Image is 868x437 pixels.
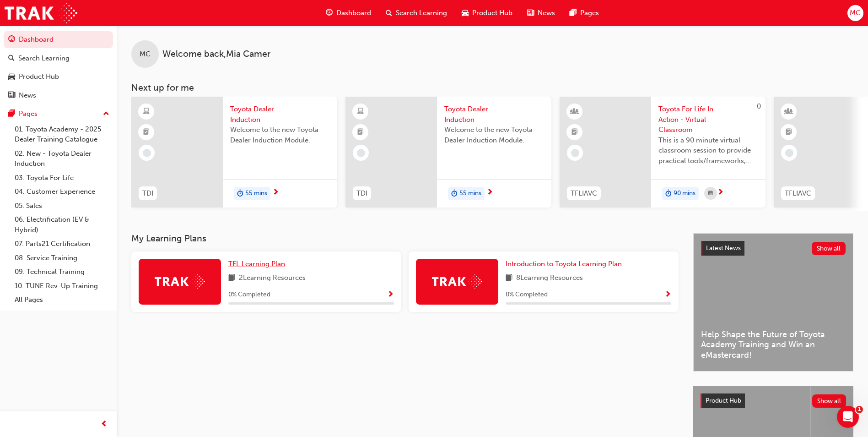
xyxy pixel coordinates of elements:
span: booktick-icon [571,126,578,138]
span: duration-icon [665,188,672,200]
span: prev-icon [101,419,108,430]
span: TFLIAVC [571,188,597,199]
span: guage-icon [326,7,333,19]
a: pages-iconPages [562,4,606,22]
span: learningRecordVerb_NONE-icon [785,149,793,157]
span: next-icon [486,189,493,197]
a: TDIToyota Dealer InductionWelcome to the new Toyota Dealer Induction Module.duration-icon55 mins [345,97,551,208]
span: TFL Learning Plan [228,260,285,268]
a: 09. Technical Training [11,265,113,279]
span: 0 % Completed [506,290,548,300]
span: booktick-icon [143,126,150,138]
div: Product Hub [19,71,59,82]
button: Pages [4,105,113,122]
a: guage-iconDashboard [318,4,378,22]
img: Trak [5,3,77,23]
span: Welcome to the new Toyota Dealer Induction Module. [444,125,544,145]
button: MC [847,5,863,21]
span: 8 Learning Resources [516,273,583,284]
a: 01. Toyota Academy - 2025 Dealer Training Catalogue [11,122,113,147]
span: 0 [757,102,761,110]
div: Search Learning [18,53,70,64]
span: 1 [856,406,863,413]
a: Product HubShow all [701,393,846,408]
span: duration-icon [237,188,243,200]
a: 08. Service Training [11,251,113,265]
a: news-iconNews [520,4,562,22]
span: booktick-icon [357,126,364,138]
span: Show Progress [387,291,394,299]
span: 2 Learning Resources [239,273,306,284]
span: pages-icon [8,110,15,118]
span: duration-icon [451,188,458,200]
span: news-icon [8,92,15,100]
a: Product Hub [4,68,113,85]
h3: Next up for me [117,82,868,93]
span: up-icon [103,108,109,120]
button: Show Progress [387,289,394,300]
a: 10. TUNE Rev-Up Training [11,279,113,293]
span: Search Learning [396,8,447,18]
span: Toyota Dealer Induction [444,104,544,125]
span: Welcome back , Mia Camer [162,49,270,60]
span: Product Hub [706,397,741,404]
span: car-icon [8,73,15,81]
span: Introduction to Toyota Learning Plan [506,260,622,268]
button: Show Progress [664,289,671,300]
span: Pages [580,8,599,18]
a: Latest NewsShow allHelp Shape the Future of Toyota Academy Training and Win an eMastercard! [693,233,853,371]
span: learningRecordVerb_NONE-icon [571,149,579,157]
span: learningResourceType_ELEARNING-icon [143,106,150,118]
span: News [538,8,555,18]
span: Latest News [706,244,741,252]
span: 55 mins [459,188,481,199]
div: Pages [19,109,38,119]
button: Show all [812,394,846,408]
span: learningResourceType_INSTRUCTOR_LED-icon [571,106,578,118]
span: learningRecordVerb_NONE-icon [143,149,151,157]
img: Trak [155,274,205,289]
a: 02. New - Toyota Dealer Induction [11,147,113,171]
img: Trak [432,274,482,289]
span: Show Progress [664,291,671,299]
span: 0 % Completed [228,290,270,300]
a: 06. Electrification (EV & Hybrid) [11,213,113,237]
span: This is a 90 minute virtual classroom session to provide practical tools/frameworks, behaviours a... [658,135,758,166]
span: booktick-icon [786,126,792,138]
span: next-icon [272,189,279,197]
span: book-icon [228,273,235,284]
span: learningRecordVerb_NONE-icon [357,149,365,157]
span: car-icon [462,7,469,19]
a: car-iconProduct Hub [454,4,520,22]
h3: My Learning Plans [131,233,679,244]
span: Product Hub [472,8,512,18]
span: 90 mins [674,188,695,199]
a: Dashboard [4,31,113,48]
span: 55 mins [245,188,267,199]
a: 05. Sales [11,199,113,213]
span: Welcome to the new Toyota Dealer Induction Module. [230,125,330,145]
button: Show all [812,242,846,255]
div: News [19,90,36,101]
span: Toyota Dealer Induction [230,104,330,125]
span: learningResourceType_ELEARNING-icon [357,106,364,118]
span: guage-icon [8,36,15,44]
span: Dashboard [336,8,371,18]
iframe: Intercom live chat [837,406,859,428]
a: TFL Learning Plan [228,259,289,269]
a: 03. Toyota For Life [11,171,113,185]
span: MC [850,8,861,18]
span: search-icon [8,55,15,63]
a: 07. Parts21 Certification [11,237,113,251]
button: DashboardSearch LearningProduct HubNews [4,29,113,105]
span: next-icon [717,189,724,197]
span: book-icon [506,273,512,284]
a: Search Learning [4,50,113,67]
span: news-icon [527,7,534,19]
a: TDIToyota Dealer InductionWelcome to the new Toyota Dealer Induction Module.duration-icon55 mins [131,97,337,208]
a: search-iconSearch Learning [378,4,454,22]
span: search-icon [386,7,392,19]
a: 0TFLIAVCToyota For Life In Action - Virtual ClassroomThis is a 90 minute virtual classroom sessio... [560,97,766,208]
